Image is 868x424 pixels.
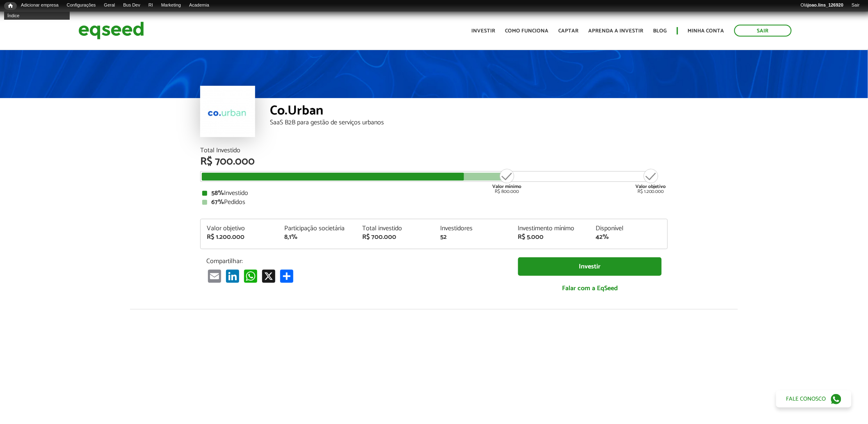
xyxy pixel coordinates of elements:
[17,2,63,9] a: Adicionar empresa
[492,183,521,190] strong: Valor mínimo
[200,156,668,167] div: R$ 700.000
[734,25,792,37] a: Sair
[362,234,428,241] div: R$ 700.000
[472,28,496,34] a: Investir
[797,2,847,9] a: Olájoao.lins_126920
[279,269,295,283] a: Compartilhar
[440,225,506,232] div: Investidores
[596,234,661,241] div: 42%
[440,234,506,241] div: 52
[688,28,724,34] a: Minha conta
[559,28,579,34] a: Captar
[589,28,644,34] a: Aprenda a investir
[808,2,843,7] strong: joao.lins_126920
[206,269,223,283] a: Email
[207,234,272,241] div: R$ 1.200.000
[518,234,584,241] div: R$ 5.000
[847,2,864,9] a: Sair
[78,20,144,41] img: EqSeed
[242,269,259,283] a: WhatsApp
[491,168,522,194] div: R$ 800.000
[202,199,666,206] div: Pedidos
[8,3,13,9] span: Início
[206,257,506,265] p: Compartilhar:
[518,225,584,232] div: Investimento mínimo
[207,225,272,232] div: Valor objetivo
[200,147,668,154] div: Total Investido
[285,234,350,241] div: 8,1%
[63,2,100,9] a: Configurações
[270,104,668,119] div: Co.Urban
[270,119,668,126] div: SaaS B2B para gestão de serviços urbanos
[157,2,185,9] a: Marketing
[211,197,224,208] strong: 67%
[596,225,661,232] div: Disponível
[185,2,213,9] a: Academia
[518,257,662,276] a: Investir
[202,190,666,197] div: Investido
[518,280,662,297] a: Falar com a EqSeed
[362,225,428,232] div: Total investido
[505,28,549,34] a: Como funciona
[119,2,144,9] a: Bus Dev
[635,168,666,194] div: R$ 1.200.000
[285,225,350,232] div: Participação societária
[144,2,157,9] a: RI
[653,28,667,34] a: Blog
[224,269,241,283] a: LinkedIn
[260,269,277,283] a: X
[4,2,17,10] a: Início
[635,183,666,190] strong: Valor objetivo
[100,2,119,9] a: Geral
[211,188,224,199] strong: 58%
[776,390,852,408] a: Fale conosco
